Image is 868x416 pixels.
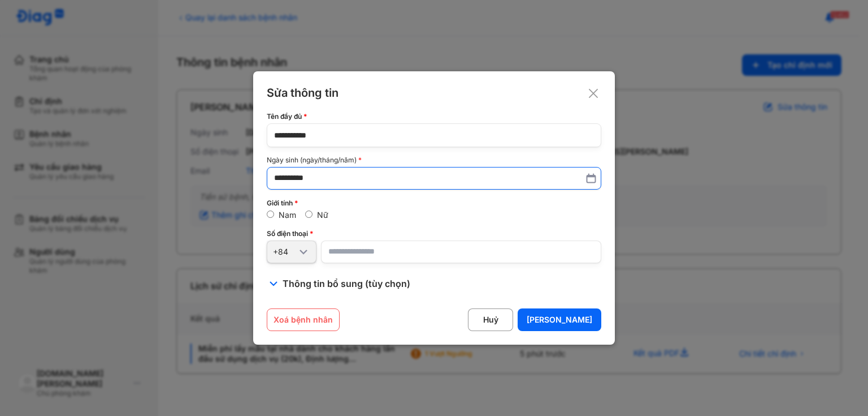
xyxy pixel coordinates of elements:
[267,229,601,238] div: Số điện thoại
[273,247,297,257] div: +84
[283,277,410,290] span: Thông tin bổ sung (tùy chọn)
[267,85,601,101] div: Sửa thông tin
[267,112,601,121] div: Tên đầy đủ
[267,199,601,208] div: Giới tính
[468,308,513,331] button: Huỷ
[267,308,340,331] button: Xoá bệnh nhân
[279,210,296,220] label: Nam
[527,315,592,325] div: [PERSON_NAME]
[317,210,328,220] label: Nữ
[267,156,601,164] div: Ngày sinh (ngày/tháng/năm)
[518,308,601,331] button: [PERSON_NAME]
